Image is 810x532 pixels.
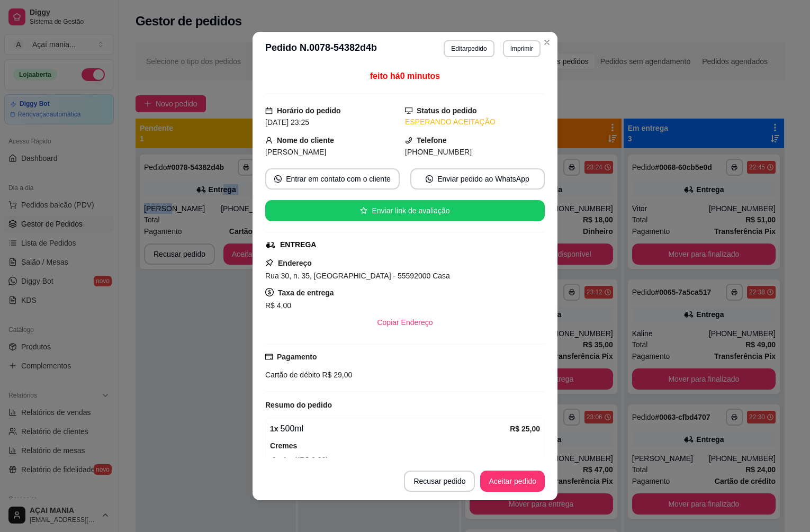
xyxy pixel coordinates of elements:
span: R$ 29,00 [320,371,353,379]
strong: 2 x [272,456,282,464]
strong: Endereço [278,259,312,267]
strong: R$ 25,00 [510,425,540,433]
h3: Pedido N. 0078-54382d4b [265,40,377,57]
button: Imprimir [503,40,541,57]
button: whats-appEnviar pedido ao WhatsApp [410,168,545,190]
button: Copiar Endereço [368,312,441,333]
strong: Cremes [270,441,297,450]
span: Rua 30, n. 35, [GEOGRAPHIC_DATA] - 55592000 Casa [265,272,450,280]
span: whats-app [274,175,282,183]
strong: Taxa de entrega [278,288,334,297]
div: 500ml [270,422,510,435]
span: pushpin [265,258,274,267]
div: ESPERANDO ACEITAÇÃO [405,116,545,128]
button: Aceitar pedido [480,471,545,492]
strong: Horário do pedido [277,106,341,115]
button: starEnviar link de avaliação [265,200,545,221]
strong: Pagamento [277,353,317,361]
span: Cartão de débito [265,371,320,379]
span: [PHONE_NUMBER] [405,148,472,156]
span: desktop [405,107,412,114]
span: [DATE] 23:25 [265,118,309,127]
span: R$ 4,00 [265,301,291,310]
strong: Status do pedido [417,106,477,115]
span: credit-card [265,353,273,360]
span: star [360,207,367,214]
button: Recusar pedido [404,471,475,492]
button: Editarpedido [444,40,494,57]
span: Açaí ( R$ 0,00 ) [272,454,540,466]
strong: 1 x [270,425,278,433]
span: whats-app [426,175,433,183]
span: dollar [265,288,274,296]
span: calendar [265,107,273,114]
span: user [265,137,273,144]
button: Close [538,34,555,51]
button: whats-appEntrar em contato com o cliente [265,168,400,190]
span: phone [405,137,412,144]
div: ENTREGA [280,239,316,250]
strong: Nome do cliente [277,136,334,145]
span: [PERSON_NAME] [265,148,326,156]
strong: Telefone [417,136,447,145]
strong: Resumo do pedido [265,401,332,409]
span: feito há 0 minutos [370,71,440,80]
